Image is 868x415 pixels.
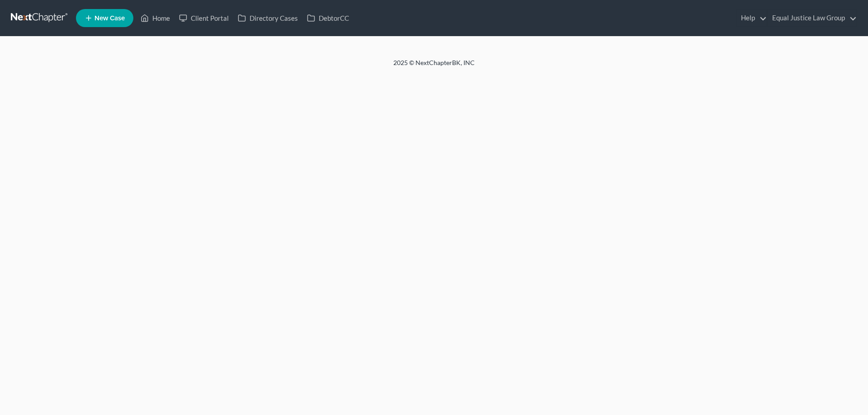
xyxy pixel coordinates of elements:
a: Client Portal [175,10,233,26]
new-legal-case-button: New Case [76,9,133,27]
div: 2025 © NextChapterBK, INC [176,58,692,75]
a: DebtorCC [302,10,354,26]
a: Home [136,10,175,26]
a: Help [736,10,767,26]
a: Directory Cases [233,10,302,26]
a: Equal Justice Law Group [768,10,857,26]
